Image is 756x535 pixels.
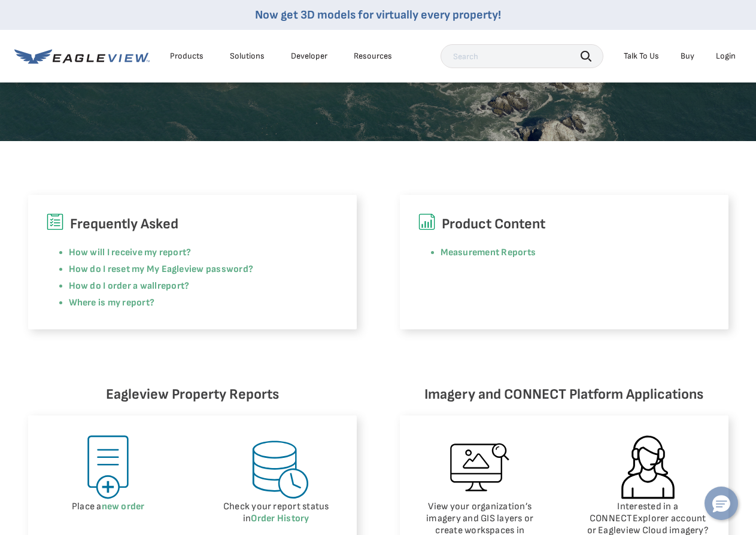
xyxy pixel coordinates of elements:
[69,297,155,308] a: Where is my report?
[214,501,339,525] p: Check your report status in
[69,247,192,258] a: How will I receive my report?
[46,501,171,513] p: Place a
[400,383,728,406] h6: Imagery and CONNECT Platform Applications
[184,280,189,292] a: ?
[28,383,357,406] h6: Eagleview Property Reports
[251,513,309,524] a: Order History
[441,44,603,68] input: Search
[230,51,265,62] div: Solutions
[157,280,184,292] a: report
[69,264,254,275] a: How do I reset my My Eagleview password?
[418,213,711,236] h6: Product Content
[716,51,736,62] div: Login
[170,51,204,62] div: Products
[291,51,327,62] a: Developer
[102,501,145,512] a: new order
[441,247,536,258] a: Measurement Reports
[681,51,694,62] a: Buy
[624,51,659,62] div: Talk To Us
[705,487,738,520] button: Hello, have a question? Let’s chat.
[69,280,157,292] a: How do I order a wall
[46,213,339,236] h6: Frequently Asked
[255,8,501,22] a: Now get 3D models for virtually every property!
[354,51,392,62] div: Resources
